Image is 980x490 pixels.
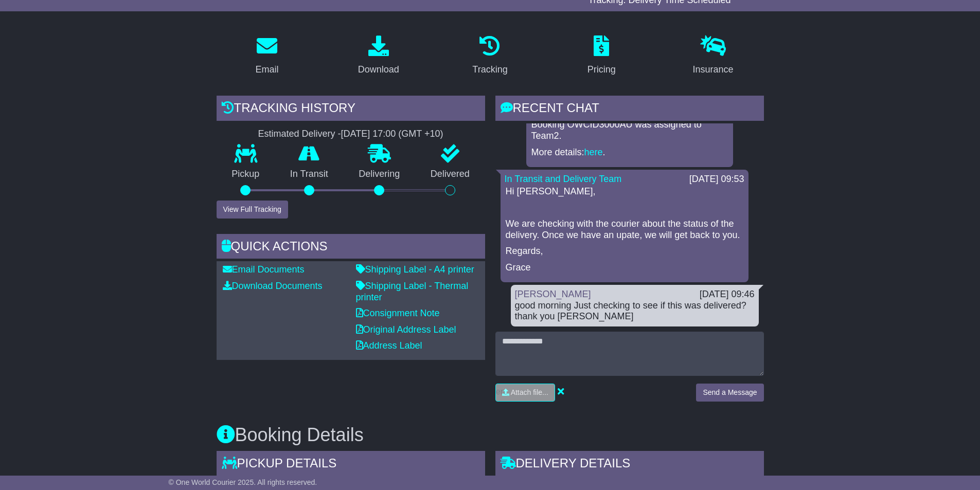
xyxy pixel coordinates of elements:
[506,246,743,257] p: Regards,
[689,174,744,185] div: [DATE] 09:53
[223,264,305,275] a: Email Documents
[506,262,743,274] p: Grace
[248,32,285,80] a: Email
[686,32,740,80] a: Insurance
[341,129,443,140] div: [DATE] 17:00 (GMT +10)
[223,281,323,291] a: Download Documents
[495,96,764,123] div: RECENT CHAT
[217,169,275,180] p: Pickup
[344,169,416,180] p: Delivering
[472,63,507,77] div: Tracking
[505,174,622,184] a: In Transit and Delivery Team
[217,451,485,479] div: Pickup Details
[217,201,288,219] button: View Full Tracking
[275,169,344,180] p: In Transit
[356,340,422,351] a: Address Label
[506,219,743,241] p: We are checking with the courier about the status of the delivery. Once we have an upate, we will...
[696,384,763,402] button: Send a Message
[506,186,743,197] p: Hi [PERSON_NAME],
[693,63,734,77] div: Insurance
[495,451,764,479] div: Delivery Details
[531,119,728,141] p: Booking OWCID3000AU was assigned to Team2.
[581,32,622,80] a: Pricing
[700,289,755,300] div: [DATE] 09:46
[255,63,278,77] div: Email
[217,234,485,262] div: Quick Actions
[217,129,485,140] div: Estimated Delivery -
[515,300,755,322] div: good morning Just checking to see if this was delivered? thank you [PERSON_NAME]
[169,478,317,486] span: © One World Courier 2025. All rights reserved.
[466,32,514,80] a: Tracking
[356,324,456,335] a: Original Address Label
[584,147,603,157] a: here
[531,147,728,158] p: More details: .
[217,425,764,445] h3: Booking Details
[356,308,440,318] a: Consignment Note
[358,63,399,77] div: Download
[587,63,616,77] div: Pricing
[217,96,485,123] div: Tracking history
[351,32,406,80] a: Download
[515,289,591,299] a: [PERSON_NAME]
[356,281,469,302] a: Shipping Label - Thermal printer
[356,264,474,275] a: Shipping Label - A4 printer
[415,169,485,180] p: Delivered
